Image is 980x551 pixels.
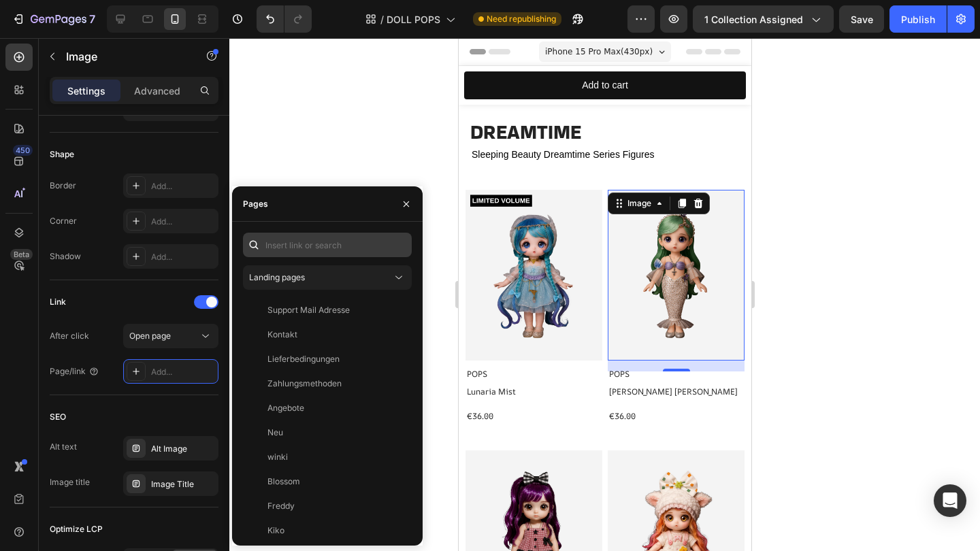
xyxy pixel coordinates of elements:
[243,198,268,210] div: Pages
[151,216,215,228] div: Add...
[151,443,215,455] div: Alt Image
[10,249,33,260] div: Beta
[129,331,171,341] span: Open page
[704,12,803,27] span: 1 collection assigned
[50,148,74,161] div: Shape
[257,5,312,33] div: Undo/Redo
[8,348,57,359] span: Lunaria Mist
[50,365,99,378] div: Page/link
[267,378,342,390] div: Zahlungsmethoden
[50,411,66,423] div: SEO
[67,84,105,98] p: Settings
[13,145,33,156] div: 450
[7,369,144,386] div: Rich Text Editor. Editing area: main
[50,180,76,192] div: Border
[151,478,215,490] div: Image Title
[267,451,288,463] div: winki
[123,324,218,348] button: Open page
[50,441,77,453] div: Alt text
[267,353,340,365] div: Lieferbedingungen
[50,250,81,263] div: Shadow
[459,38,751,551] iframe: Design area
[7,152,144,322] a: Image Title
[243,265,412,290] button: Landing pages
[149,152,286,322] img: Alt Image
[839,5,884,33] button: Save
[249,272,305,282] span: Landing pages
[150,330,171,341] span: POPS
[693,5,834,33] button: 1 collection assigned
[150,348,279,359] span: [PERSON_NAME] [PERSON_NAME]
[267,402,304,414] div: Angebote
[151,180,215,193] div: Add...
[166,159,195,171] div: Image
[380,12,384,27] span: /
[889,5,947,33] button: Publish
[134,84,180,98] p: Advanced
[5,5,101,33] button: 7
[934,484,966,517] div: Open Intercom Messenger
[8,372,35,384] span: €36.00
[387,12,440,27] span: DOLL POPS
[50,296,66,308] div: Link
[267,500,295,512] div: Freddy
[267,304,350,316] div: Support Mail Adresse
[89,11,95,27] p: 7
[50,523,103,535] div: Optimize LCP
[13,108,195,125] p: Sleeping Beauty Dreamtime Series Figures
[50,476,90,488] div: Image title
[149,369,286,386] div: Rich Text Editor. Editing area: main
[487,13,556,25] span: Need republishing
[267,329,297,341] div: Kontakt
[66,48,182,65] p: Image
[267,475,300,488] div: Blossom
[50,330,89,342] div: After click
[151,251,215,263] div: Add...
[851,14,873,25] span: Save
[243,233,412,257] input: Insert link or search
[267,427,283,439] div: Neu
[901,12,935,27] div: Publish
[151,366,215,378] div: Add...
[8,330,29,341] span: POPS
[50,215,77,227] div: Corner
[150,372,177,384] span: €36.00
[267,524,284,537] div: Kiko
[7,152,144,322] img: Alt Image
